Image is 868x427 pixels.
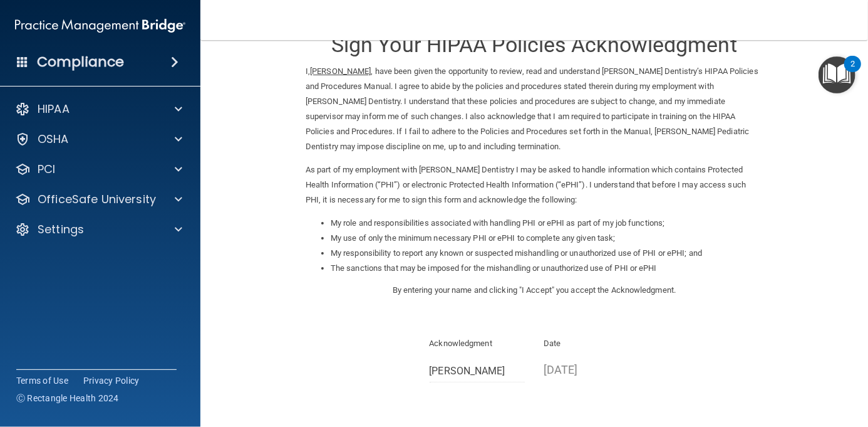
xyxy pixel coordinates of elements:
h4: Compliance [37,53,124,71]
img: PMB logo [15,13,185,38]
a: Privacy Policy [83,374,140,387]
a: Terms of Use [16,374,68,387]
span: Ⓒ Rectangle Health 2024 [16,392,119,404]
p: I, , have been given the opportunity to review, read and understand [PERSON_NAME] Dentistry’s HIP... [306,64,763,154]
p: Acknowledgment [430,336,525,351]
div: 2 [850,64,855,80]
iframe: Drift Widget Chat Controller [652,339,853,388]
a: PCI [15,162,182,177]
p: [DATE] [544,359,639,380]
button: Open Resource Center, 2 new notifications [819,56,855,93]
p: PCI [38,162,55,177]
p: Settings [38,222,84,237]
input: Full Name [430,359,525,382]
ins: [PERSON_NAME] [310,66,371,76]
p: OSHA [38,132,69,147]
p: OfficeSafe University [38,192,156,207]
a: OfficeSafe University [15,192,182,207]
a: HIPAA [15,102,182,117]
p: HIPAA [38,102,70,117]
li: My role and responsibilities associated with handling PHI or ePHI as part of my job functions; [331,216,763,231]
h3: Sign Your HIPAA Policies Acknowledgment [306,33,763,56]
a: Settings [15,222,182,237]
li: My use of only the minimum necessary PHI or ePHI to complete any given task; [331,231,763,246]
p: As part of my employment with [PERSON_NAME] Dentistry I may be asked to handle information which ... [306,162,763,208]
a: OSHA [15,132,182,147]
li: The sanctions that may be imposed for the mishandling or unauthorized use of PHI or ePHI [331,261,763,276]
p: Date [544,336,639,351]
p: By entering your name and clicking "I Accept" you accept the Acknowledgment. [306,283,763,298]
li: My responsibility to report any known or suspected mishandling or unauthorized use of PHI or ePHI... [331,246,763,261]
